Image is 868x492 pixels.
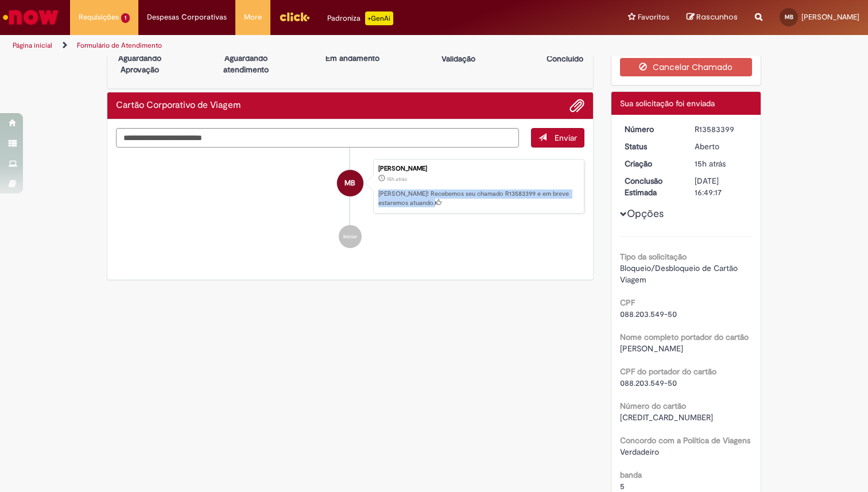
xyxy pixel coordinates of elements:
[9,35,570,56] ul: Trilhas de página
[620,366,716,377] b: CPF do portador do cartão
[620,332,749,342] b: Nome completo portador do cartão
[279,8,310,25] img: click_logo_yellow_360x200.png
[620,309,677,319] span: 088.203.549-50
[695,158,748,169] div: 30/09/2025 17:49:12
[785,13,793,21] span: MB
[620,412,713,423] span: [CREDIT_CARD_NUMBER]
[616,141,687,152] dt: Status
[121,13,130,23] span: 1
[695,123,748,135] div: R13583399
[116,100,241,111] h2: Cartão Corporativo de Viagem Histórico de tíquete
[695,158,726,169] time: 30/09/2025 17:49:12
[116,128,519,148] textarea: Digite sua mensagem aqui...
[620,263,740,285] span: Bloqueio/Desbloqueio de Cartão Viagem
[620,401,686,411] b: Número do cartão
[327,11,393,25] div: Padroniza
[620,251,687,262] b: Tipo da solicitação
[112,52,168,75] p: Aguardando Aprovação
[696,11,738,22] span: Rascunhos
[620,481,625,491] span: 5
[116,148,584,260] ul: Histórico de tíquete
[79,11,119,23] span: Requisições
[695,158,726,169] span: 15h atrás
[116,159,584,214] li: Marco Aurelio Beber
[147,11,227,23] span: Despesas Corporativas
[616,175,687,198] dt: Conclusão Estimada
[620,447,659,457] span: Verdadeiro
[365,11,393,25] p: +GenAi
[695,175,748,198] div: [DATE] 16:49:17
[325,52,379,64] p: Em andamento
[687,12,738,23] a: Rascunhos
[344,169,355,197] span: MB
[1,6,60,29] img: ServiceNow
[337,170,363,196] div: Marco Aurelio Beber
[569,98,584,113] button: Adicionar anexos
[616,158,687,169] dt: Criação
[620,470,642,480] b: banda
[695,141,748,152] div: Aberto
[620,378,677,388] span: 088.203.549-50
[378,165,578,172] div: [PERSON_NAME]
[555,133,577,143] span: Enviar
[244,11,262,23] span: More
[218,52,274,75] p: Aguardando atendimento
[531,128,584,148] button: Enviar
[620,343,683,354] span: [PERSON_NAME]
[547,53,583,64] p: Concluído
[387,176,407,183] time: 30/09/2025 17:49:12
[620,297,635,308] b: CPF
[620,58,753,76] button: Cancelar Chamado
[616,123,687,135] dt: Número
[620,435,750,445] b: Concordo com a Política de Viagens
[441,53,475,64] p: Validação
[387,176,407,183] span: 15h atrás
[13,41,52,50] a: Página inicial
[620,98,715,109] span: Sua solicitação foi enviada
[801,12,859,22] span: [PERSON_NAME]
[378,189,578,207] p: [PERSON_NAME]! Recebemos seu chamado R13583399 e em breve estaremos atuando.
[77,41,162,50] a: Formulário de Atendimento
[638,11,669,23] span: Favoritos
